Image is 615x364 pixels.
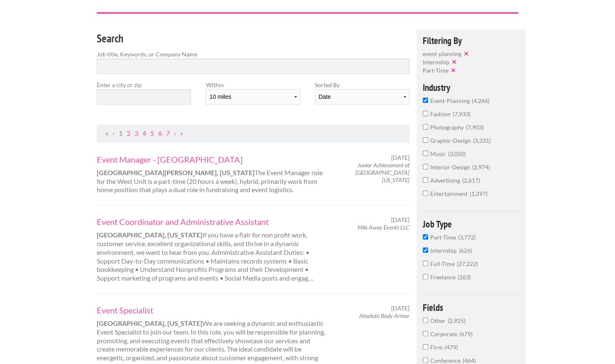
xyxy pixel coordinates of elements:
select: Sort results by [315,89,409,105]
a: Last Page, Page 427 [180,129,183,137]
span: Corporate [430,330,459,337]
span: Full-Time [430,260,457,267]
h4: Filtering By [423,36,519,45]
label: Job title, Keywords, or Company Name [97,50,409,59]
a: Page 2 [127,129,130,137]
em: Absolute Body Armor [359,312,409,319]
span: [DATE] [391,154,409,161]
input: Firm479 [423,344,428,349]
span: music [430,150,448,157]
span: Other [430,317,448,324]
span: 679 [459,330,473,337]
h4: Industry [423,83,519,92]
a: Page 6 [158,129,162,137]
input: music3,050 [423,151,428,156]
span: photography [430,124,466,131]
input: Search [97,59,409,74]
span: 3,331 [473,137,491,144]
input: Other2,925 [423,318,428,323]
input: Corporate679 [423,331,428,336]
span: 7,933 [453,110,470,117]
span: 479 [445,344,458,351]
span: fashion [430,110,453,117]
span: Internship [430,247,459,254]
input: Part-Time3,772 [423,234,428,239]
button: ✕ [449,58,461,66]
strong: [GEOGRAPHIC_DATA][PERSON_NAME], [US_STATE] [97,169,255,176]
span: 7,903 [466,124,484,131]
span: Freelance [430,274,458,281]
span: First Page [105,129,108,137]
span: 2,925 [448,317,466,324]
span: 3,772 [458,234,476,241]
span: advertising [430,177,462,184]
span: Part-Time [430,234,458,241]
label: Enter a city or zip [97,81,191,89]
label: Sorted By [315,81,409,89]
span: [DATE] [391,305,409,312]
h4: Fields [423,303,519,312]
strong: [GEOGRAPHIC_DATA], [US_STATE] [97,231,202,239]
input: event-planning4,266 [423,98,428,103]
span: Previous Page [113,129,115,137]
span: event-planning [430,97,472,104]
span: Firm [430,344,445,351]
span: 27,222 [457,260,478,267]
input: Internship626 [423,247,428,253]
a: Event Specialist [97,305,328,315]
em: Mile Away Events LLC [358,224,409,231]
span: 626 [459,247,472,254]
span: 1,297 [470,190,488,197]
input: graphic-design3,331 [423,137,428,143]
label: Within [206,81,300,89]
span: 464 [463,357,476,364]
span: entertainment [430,190,470,197]
input: Full-Time27,222 [423,261,428,266]
span: 263 [458,274,471,281]
input: fashion7,933 [423,111,428,116]
input: photography7,903 [423,124,428,129]
a: Event Manager - [GEOGRAPHIC_DATA] [97,154,328,165]
input: Freelance263 [423,274,428,279]
span: 2,974 [472,164,490,171]
a: Event Coordinator and Administrative Assistant [97,216,328,227]
h4: Job Type [423,219,519,229]
h3: Search [97,31,409,46]
span: Conference [430,357,463,364]
button: ✕ [448,66,460,74]
input: entertainment1,297 [423,191,428,196]
a: Page 3 [135,129,138,137]
button: ✕ [461,49,473,58]
span: Part-Time [423,67,448,74]
span: event-planning [423,50,461,57]
a: Page 7 [166,129,170,137]
span: 4,266 [472,97,490,104]
span: graphic-design [430,137,473,144]
span: Internship [423,59,449,66]
em: Junior Achievement of [GEOGRAPHIC_DATA][US_STATE] [355,161,409,183]
a: Page 5 [150,129,154,137]
input: advertising2,617 [423,177,428,183]
span: 3,050 [448,150,466,157]
a: Page 4 [142,129,146,137]
span: 2,617 [462,177,480,184]
input: Conference464 [423,357,428,363]
span: interior-design [430,164,472,171]
strong: [GEOGRAPHIC_DATA], [US_STATE] [97,319,202,327]
a: Page 1 [119,129,123,137]
span: [DATE] [391,216,409,224]
input: interior-design2,974 [423,164,428,169]
div: If you have a flair for non profit work, customer service, excellent organizational skills, and t... [90,216,335,283]
a: Next Page [174,129,176,137]
div: The Event Manager role for the West Unit is a part-time (20 hours a week), hybrid, primarily work... [90,154,335,194]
